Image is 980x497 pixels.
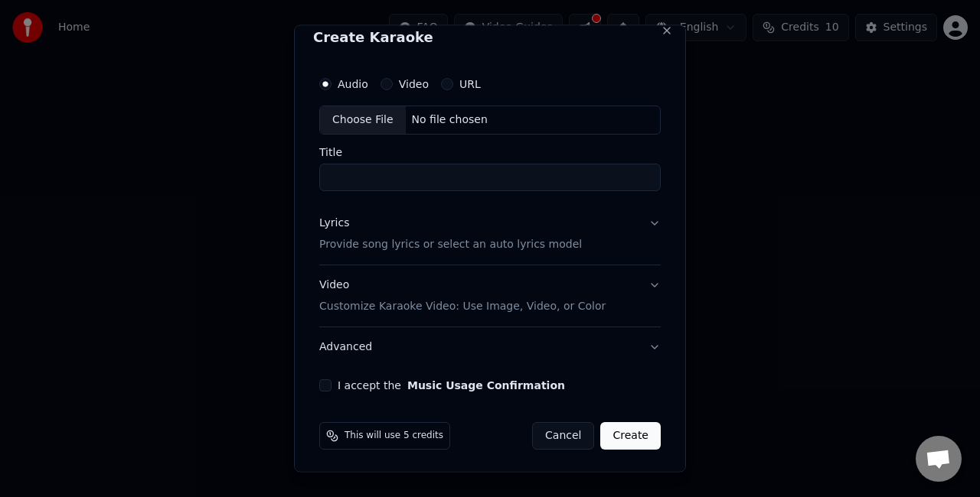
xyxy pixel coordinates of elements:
[319,203,661,264] button: LyricsProvide song lyrics or select an auto lyrics model
[319,215,349,230] div: Lyrics
[345,429,443,441] span: This will use 5 credits
[319,265,661,326] button: VideoCustomize Karaoke Video: Use Image, Video, or Color
[399,79,429,89] label: Video
[319,326,661,366] button: Advanced
[600,421,661,449] button: Create
[319,236,582,252] p: Provide song lyrics or select an auto lyrics model
[338,79,368,89] label: Audio
[313,31,667,44] h2: Create Karaoke
[459,79,481,89] label: URL
[319,146,661,157] label: Title
[338,379,565,390] label: I accept the
[319,298,606,313] p: Customize Karaoke Video: Use Image, Video, or Color
[320,106,406,134] div: Choose File
[532,421,594,449] button: Cancel
[407,379,565,390] button: I accept the
[319,277,606,313] div: Video
[406,112,494,128] div: No file chosen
